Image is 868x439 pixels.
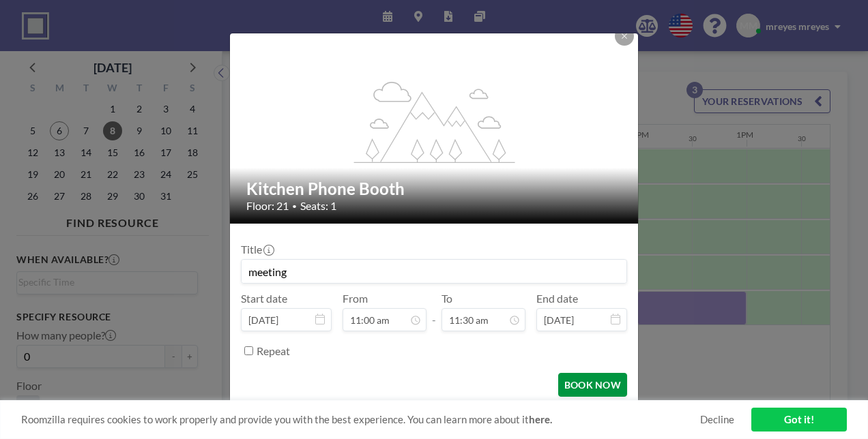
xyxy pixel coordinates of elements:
label: Start date [241,292,287,305]
label: From [343,292,368,305]
button: BOOK NOW [558,373,627,397]
a: Got it! [751,408,847,432]
label: Title [241,243,273,256]
label: End date [536,292,578,305]
a: here. [529,413,552,425]
span: Roomzilla requires cookies to work properly and provide you with the best experience. You can lea... [21,413,700,426]
span: Seats: 1 [300,199,336,213]
span: Floor: 21 [246,199,289,213]
a: Decline [700,413,734,426]
g: flex-grow: 1.2; [354,80,515,162]
input: mreyes's reservation [242,260,626,283]
span: • [292,201,297,211]
label: Repeat [257,344,290,358]
label: To [442,292,452,305]
span: - [432,297,436,327]
h2: Kitchen Phone Booth [246,179,623,199]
